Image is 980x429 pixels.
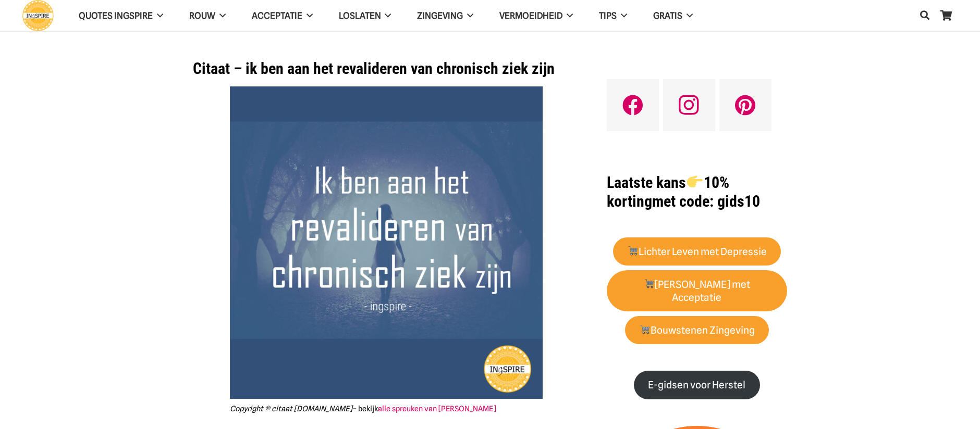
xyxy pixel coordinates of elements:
[653,10,682,21] span: GRATIS
[586,3,640,29] a: TIPS
[404,3,486,29] a: Zingeving
[176,3,239,29] a: ROUW
[230,404,352,413] em: Copyright © citaat [DOMAIN_NAME]
[230,402,543,415] figcaption: – bekijk
[193,59,580,78] h1: Citaat – ik ben aan het revalideren van chronisch ziek zijn
[417,10,463,21] span: Zingeving
[625,316,769,345] a: 🛒Bouwstenen Zingeving
[607,173,729,210] strong: Laatste kans 10% korting
[613,237,781,266] a: 🛒Lichter Leven met Depressie
[189,10,215,21] span: ROUW
[599,10,617,21] span: TIPS
[644,279,751,304] strong: [PERSON_NAME] met Acceptatie
[627,246,767,258] strong: Lichter Leven met Depressie
[79,10,153,21] span: QUOTES INGSPIRE
[326,3,405,29] a: Loslaten
[648,379,745,391] strong: E-gidsen voor Herstel
[634,371,760,399] a: E-gidsen voor Herstel
[644,279,654,288] img: 🛒
[914,3,935,28] a: Zoeken
[378,404,496,413] a: alle spreuken van [PERSON_NAME]
[486,3,586,29] a: VERMOEIDHEID
[663,79,715,131] a: Instagram
[66,3,176,29] a: QUOTES INGSPIRE
[230,86,543,399] img: Spreuk over Chronische Ziekte - ik ben aan het revalideren van chronisch ziek zijn - Citaat Ingspire
[628,246,638,256] img: 🛒
[499,10,562,21] span: VERMOEIDHEID
[607,79,659,131] a: Facebook
[687,174,703,190] img: 👉
[640,324,650,334] img: 🛒
[607,270,787,312] a: 🛒[PERSON_NAME] met Acceptatie
[719,79,771,131] a: Pinterest
[252,10,302,21] span: Acceptatie
[607,173,787,211] h1: met code: gids10
[639,324,755,336] strong: Bouwstenen Zingeving
[239,3,326,29] a: Acceptatie
[339,10,381,21] span: Loslaten
[640,3,706,29] a: GRATIS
